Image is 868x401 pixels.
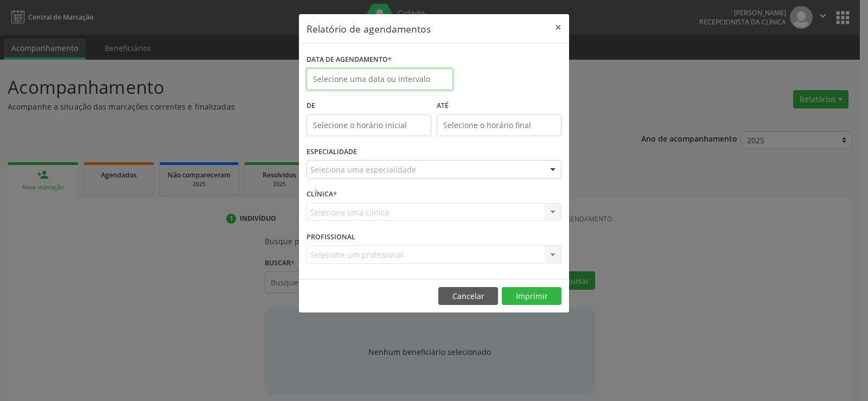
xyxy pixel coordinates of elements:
button: Imprimir [502,287,561,305]
label: De [307,98,431,114]
label: DATA DE AGENDAMENTO [307,52,392,68]
input: Selecione o horário inicial [307,114,431,136]
label: PROFISSIONAL [307,228,355,245]
label: ESPECIALIDADE [307,144,357,161]
input: Selecione o horário final [437,114,561,136]
span: Seleciona uma especialidade [310,164,416,175]
input: Selecione uma data ou intervalo [307,68,453,90]
label: CLÍNICA [307,186,337,203]
button: Cancelar [438,287,498,305]
h5: Relatório de agendamentos [307,22,431,36]
label: ATÉ [437,98,561,114]
button: Close [547,14,569,41]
